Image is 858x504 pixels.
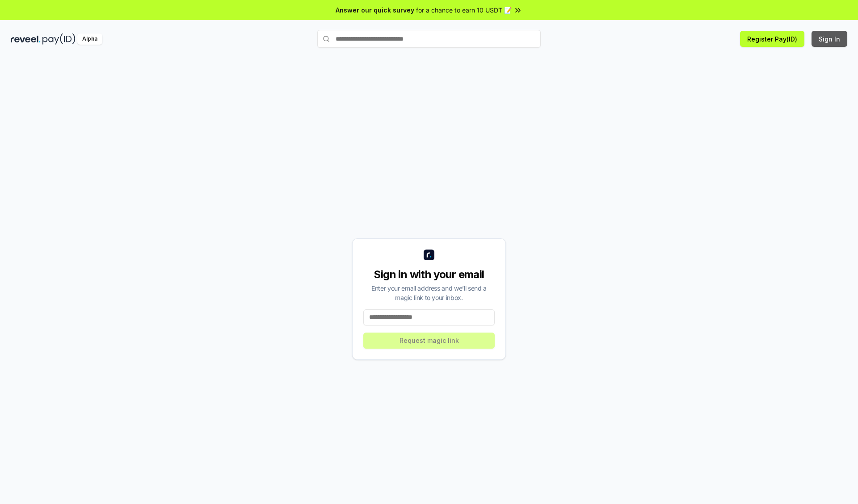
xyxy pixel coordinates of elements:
[336,5,414,15] span: Answer our quick survey
[740,31,804,47] button: Register Pay(ID)
[42,33,76,45] img: pay_id
[812,31,847,47] button: Sign In
[363,283,495,302] div: Enter your email address and we’ll send a magic link to your inbox.
[77,33,102,45] div: Alpha
[11,33,41,45] img: reveel_dark
[416,5,512,15] span: for a chance to earn 10 USDT 📝
[424,250,434,260] img: logo_small
[363,267,495,282] div: Sign in with your email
